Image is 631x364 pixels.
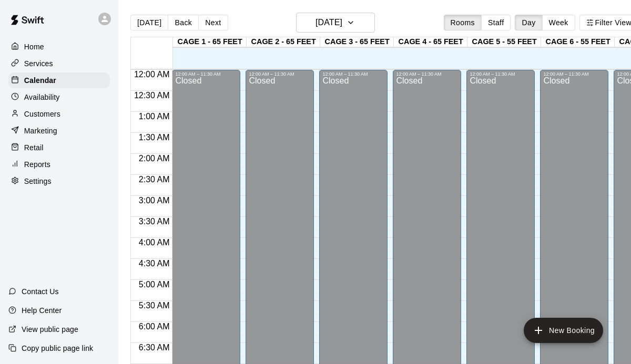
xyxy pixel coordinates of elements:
[24,142,44,153] p: Retail
[136,112,172,121] span: 1:00 AM
[136,301,172,310] span: 5:30 AM
[136,196,172,205] span: 3:00 AM
[136,175,172,184] span: 2:30 AM
[22,324,78,335] p: View public page
[136,133,172,142] span: 1:30 AM
[24,159,50,170] p: Reports
[8,39,110,55] a: Home
[175,71,237,77] div: 12:00 AM – 11:30 AM
[136,280,172,289] span: 5:00 AM
[131,70,172,79] span: 12:00 AM
[22,305,62,316] p: Help Center
[249,71,311,77] div: 12:00 AM – 11:30 AM
[24,109,60,119] p: Customers
[198,15,228,30] button: Next
[24,41,44,52] p: Home
[24,176,52,186] p: Settings
[136,238,172,247] span: 4:00 AM
[8,89,110,105] a: Availability
[396,71,458,77] div: 12:00 AM – 11:30 AM
[130,15,168,30] button: [DATE]
[542,15,575,30] button: Week
[168,15,199,30] button: Back
[320,37,394,47] div: CAGE 3 - 65 FEET
[136,217,172,226] span: 3:30 AM
[247,37,320,47] div: CAGE 2 - 65 FEET
[24,75,56,86] p: Calendar
[136,343,172,352] span: 6:30 AM
[8,157,110,172] a: Reports
[322,71,384,77] div: 12:00 AM – 11:30 AM
[136,322,172,331] span: 6:00 AM
[8,173,110,189] a: Settings
[173,37,247,47] div: CAGE 1 - 65 FEET
[131,91,172,100] span: 12:30 AM
[22,343,93,353] p: Copy public page link
[515,15,542,30] button: Day
[467,37,541,47] div: CAGE 5 - 55 FEET
[8,123,110,139] a: Marketing
[470,71,532,77] div: 12:00 AM – 11:30 AM
[8,106,110,122] a: Customers
[8,140,110,155] a: Retail
[24,58,53,69] p: Services
[24,92,60,102] p: Availability
[541,37,615,47] div: CAGE 6 - 55 FEET
[136,154,172,163] span: 2:00 AM
[315,15,342,30] h6: [DATE]
[136,259,172,268] span: 4:30 AM
[394,37,467,47] div: CAGE 4 - 65 FEET
[296,13,375,33] button: [DATE]
[444,15,482,30] button: Rooms
[24,126,57,136] p: Marketing
[481,15,511,30] button: Staff
[22,286,59,297] p: Contact Us
[543,71,605,77] div: 12:00 AM – 11:30 AM
[524,318,603,343] button: add
[8,72,110,88] a: Calendar
[8,56,110,71] a: Services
